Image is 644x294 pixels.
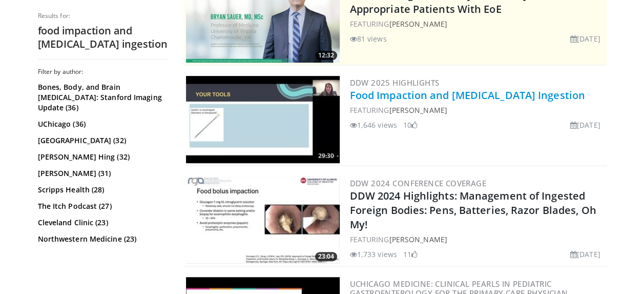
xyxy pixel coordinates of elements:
a: Northwestern Medicine (23) [38,234,166,244]
li: 1,646 views [350,120,397,130]
a: [PERSON_NAME] [389,19,447,29]
li: 81 views [350,33,387,44]
li: [DATE] [570,120,600,130]
a: Scripps Health (28) [38,185,166,195]
span: 23:04 [315,252,337,261]
a: [PERSON_NAME] [389,234,447,244]
a: UChicago (36) [38,119,166,129]
a: DDW 2024 Conference Coverage [350,178,486,188]
span: 12:32 [315,51,337,60]
div: FEATURING [350,18,605,29]
a: DDW 2025 Highlights [350,77,440,88]
a: [GEOGRAPHIC_DATA] (32) [38,135,166,146]
li: [DATE] [570,33,600,44]
li: 1,733 views [350,249,397,260]
a: [PERSON_NAME] Hing (32) [38,152,166,162]
a: [PERSON_NAME] [389,105,447,115]
a: 23:04 [186,177,340,264]
a: DDW 2024 Highlights: Management of Ingested Foreign Bodies: Pens, Batteries, Razor Blades, Oh My! [350,189,596,231]
li: 10 [403,120,418,130]
img: 89d8a07c-49e5-44e7-ab2e-24e5c6081d08.300x170_q85_crop-smart_upscale.jpg [186,76,340,163]
div: FEATURING [350,105,605,115]
p: Results for: [38,12,169,20]
h3: Filter by author: [38,68,169,76]
img: 98f23499-5b28-4462-9848-744b4451e2de.300x170_q85_crop-smart_upscale.jpg [186,177,340,264]
a: Bones, Body, and Brain [MEDICAL_DATA]: Stanford Imaging Update (36) [38,82,166,113]
li: 11 [403,249,418,260]
a: The Itch Podcast (27) [38,201,166,211]
a: Food Impaction and [MEDICAL_DATA] Ingestion [350,88,585,102]
li: [DATE] [570,249,600,260]
a: Cleveland Clinic (23) [38,218,166,228]
span: 29:30 [315,151,337,161]
div: FEATURING [350,234,605,245]
a: 29:30 [186,76,340,163]
a: [PERSON_NAME] (31) [38,168,166,179]
h2: food impaction and [MEDICAL_DATA] ingestion [38,24,169,51]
